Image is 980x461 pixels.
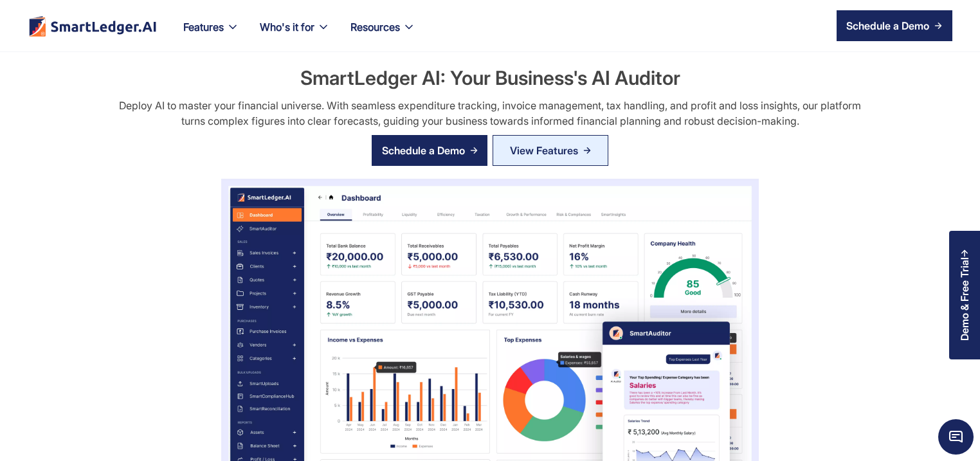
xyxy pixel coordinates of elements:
img: Arrow Right Blue [583,147,591,154]
div: Who's it for [260,18,314,36]
h2: SmartLedger AI: Your Business's AI Auditor [300,64,680,91]
div: Resources [350,18,400,36]
span: Chat Widget [938,419,974,455]
a: Schedule a Demo [372,135,487,166]
div: Resources [340,18,426,51]
div: Deploy AI to master your financial universe. With seamless expenditure tracking, invoice manageme... [109,98,870,129]
img: arrow right icon [470,147,478,154]
div: Schedule a Demo [382,143,465,158]
div: Demo & Free Trial [959,257,970,341]
a: Schedule a Demo [837,10,952,41]
div: Who's it for [250,18,340,51]
img: footer logo [28,15,158,37]
a: home [28,15,158,37]
div: Features [183,18,224,36]
div: Schedule a Demo [846,18,929,33]
div: Features [173,18,250,51]
a: View Features [493,135,608,166]
div: View Features [510,140,578,161]
img: arrow right icon [934,22,942,30]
